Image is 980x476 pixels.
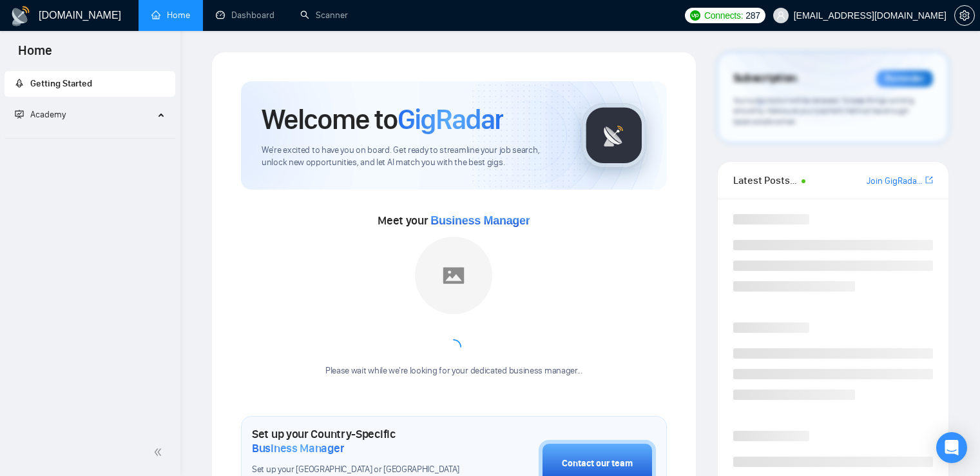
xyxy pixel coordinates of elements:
h1: Set up your Country-Specific [252,427,474,455]
span: setting [955,10,974,21]
span: export [925,175,933,185]
button: setting [954,5,975,26]
li: Academy Homepage [5,133,175,141]
span: Connects: [704,8,743,23]
img: placeholder.png [415,237,492,314]
a: export [925,174,933,186]
a: dashboardDashboard [216,10,274,21]
span: Your subscription will be renewed. To keep things running smoothly, make sure your payment method... [733,95,914,126]
span: Academy [15,109,66,120]
div: Open Intercom Messenger [936,432,967,463]
div: Contact our team [562,457,633,471]
span: 287 [745,8,760,23]
span: user [776,11,785,20]
h1: Welcome to [262,102,503,137]
img: logo [10,6,31,26]
a: Join GigRadar Slack Community [867,174,923,188]
li: Getting Started [5,71,175,97]
span: Home [8,41,62,68]
span: Academy [30,109,66,120]
span: Subscription [733,68,797,90]
span: rocket [15,79,24,88]
a: homeHome [151,10,190,21]
span: We're excited to have you on board. Get ready to streamline your job search, unlock new opportuni... [262,144,561,169]
img: upwork-logo.png [690,10,700,21]
span: Business Manager [252,441,344,455]
span: Getting Started [30,78,92,89]
span: GigRadar [398,102,503,137]
div: Reminder [876,70,933,87]
span: double-left [153,446,166,459]
a: setting [954,10,975,21]
span: loading [443,337,465,358]
span: fund-projection-screen [15,110,24,119]
a: searchScanner [300,10,348,21]
img: gigradar-logo.png [582,103,646,168]
span: Business Manager [430,214,530,227]
span: Latest Posts from the GigRadar Community [733,172,798,188]
div: Please wait while we're looking for your dedicated business manager... [318,365,590,377]
span: Meet your [378,213,530,228]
